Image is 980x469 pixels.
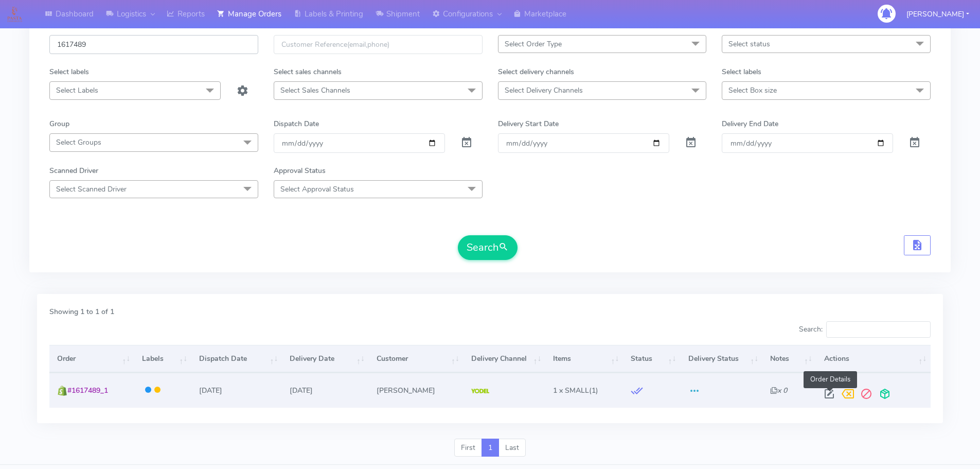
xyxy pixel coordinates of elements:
[826,321,931,338] input: Search:
[623,345,680,373] th: Status: activate to sort column ascending
[282,373,369,407] td: [DATE]
[680,345,762,373] th: Delivery Status: activate to sort column ascending
[799,321,931,338] label: Search:
[816,345,931,373] th: Actions: activate to sort column ascending
[280,184,354,194] span: Select Approval Status
[191,345,282,373] th: Dispatch Date: activate to sort column ascending
[49,35,258,54] input: Order Id
[369,345,464,373] th: Customer: activate to sort column ascending
[464,345,546,373] th: Delivery Channel: activate to sort column ascending
[728,85,777,95] span: Select Box size
[722,66,761,77] label: Select labels
[728,39,770,49] span: Select status
[56,184,127,194] span: Select Scanned Driver
[56,85,98,95] span: Select Labels
[49,306,114,317] label: Showing 1 to 1 of 1
[282,345,369,373] th: Delivery Date: activate to sort column ascending
[505,39,562,49] span: Select Order Type
[274,118,319,129] label: Dispatch Date
[49,165,98,176] label: Scanned Driver
[762,345,816,373] th: Notes: activate to sort column ascending
[545,345,623,373] th: Items: activate to sort column ascending
[369,373,464,407] td: [PERSON_NAME]
[274,35,483,54] input: Customer Reference(email,phone)
[505,85,583,95] span: Select Delivery Channels
[553,386,589,395] span: 1 x SMALL
[134,345,191,373] th: Labels: activate to sort column ascending
[498,118,559,129] label: Delivery Start Date
[67,386,108,395] span: #1617489_1
[498,66,574,77] label: Select delivery channels
[471,389,489,394] img: Yodel
[458,235,518,260] button: Search
[899,4,977,25] button: [PERSON_NAME]
[57,386,67,396] img: shopify.png
[274,66,342,77] label: Select sales channels
[49,118,69,129] label: Group
[49,66,89,77] label: Select labels
[553,386,598,395] span: (1)
[274,165,326,176] label: Approval Status
[722,118,778,129] label: Delivery End Date
[482,439,499,457] a: 1
[56,137,101,147] span: Select Groups
[280,85,350,95] span: Select Sales Channels
[191,373,282,407] td: [DATE]
[770,386,787,395] i: x 0
[49,345,134,373] th: Order: activate to sort column ascending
